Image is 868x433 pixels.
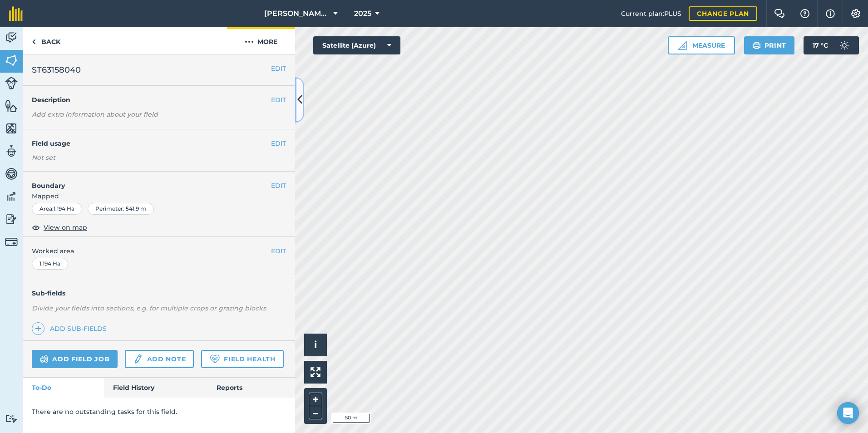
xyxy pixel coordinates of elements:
button: Print [744,36,795,54]
h4: Boundary [23,172,271,191]
button: EDIT [271,246,286,256]
button: EDIT [271,181,286,191]
button: Measure [668,36,735,54]
img: Two speech bubbles overlapping with the left bubble in the forefront [774,9,785,18]
a: Add field job [32,350,118,368]
img: svg+xml;base64,PHN2ZyB4bWxucz0iaHR0cDovL3d3dy53My5vcmcvMjAwMC9zdmciIHdpZHRoPSIxNyIgaGVpZ2h0PSIxNy... [826,8,835,19]
img: svg+xml;base64,PD94bWwgdmVyc2lvbj0iMS4wIiBlbmNvZGluZz0idXRmLTgiPz4KPCEtLSBHZW5lcmF0b3I6IEFkb2JlIE... [5,190,18,203]
div: Area : 1.194 Ha [32,203,82,215]
img: svg+xml;base64,PHN2ZyB4bWxucz0iaHR0cDovL3d3dy53My5vcmcvMjAwMC9zdmciIHdpZHRoPSIxOCIgaGVpZ2h0PSIyNC... [32,222,40,233]
img: svg+xml;base64,PHN2ZyB4bWxucz0iaHR0cDovL3d3dy53My5vcmcvMjAwMC9zdmciIHdpZHRoPSIxNCIgaGVpZ2h0PSIyNC... [35,323,41,334]
img: Four arrows, one pointing top left, one top right, one bottom right and the last bottom left [311,367,321,377]
em: Add extra information about your field [32,110,158,118]
span: 17 ° C [813,36,828,54]
a: Reports [207,378,295,398]
img: svg+xml;base64,PD94bWwgdmVyc2lvbj0iMS4wIiBlbmNvZGluZz0idXRmLTgiPz4KPCEtLSBHZW5lcmF0b3I6IEFkb2JlIE... [5,212,18,226]
span: Mapped [23,191,295,201]
button: EDIT [271,95,286,105]
img: svg+xml;base64,PD94bWwgdmVyc2lvbj0iMS4wIiBlbmNvZGluZz0idXRmLTgiPz4KPCEtLSBHZW5lcmF0b3I6IEFkb2JlIE... [40,354,49,364]
img: svg+xml;base64,PD94bWwgdmVyc2lvbj0iMS4wIiBlbmNvZGluZz0idXRmLTgiPz4KPCEtLSBHZW5lcmF0b3I6IEFkb2JlIE... [5,414,18,423]
span: Worked area [32,246,286,256]
div: Not set [32,153,286,162]
em: Divide your fields into sections, e.g. for multiple crops or grazing blocks [32,304,266,312]
a: Field History [104,378,207,398]
img: svg+xml;base64,PHN2ZyB4bWxucz0iaHR0cDovL3d3dy53My5vcmcvMjAwMC9zdmciIHdpZHRoPSI5IiBoZWlnaHQ9IjI0Ii... [32,36,36,47]
div: Perimeter : 541.9 m [88,203,154,215]
h4: Field usage [32,138,271,148]
h4: Sub-fields [23,288,295,298]
img: A cog icon [850,9,861,18]
a: To-Do [23,378,104,398]
button: + [309,393,322,406]
img: svg+xml;base64,PD94bWwgdmVyc2lvbj0iMS4wIiBlbmNvZGluZz0idXRmLTgiPz4KPCEtLSBHZW5lcmF0b3I6IEFkb2JlIE... [5,31,18,44]
button: EDIT [271,138,286,148]
a: Change plan [689,6,757,21]
button: More [227,27,295,54]
p: There are no outstanding tasks for this field. [32,407,286,417]
button: View on map [32,222,87,233]
button: – [309,406,322,419]
button: EDIT [271,64,286,74]
span: [PERSON_NAME] LTD [264,8,330,19]
span: ST63158040 [32,64,81,76]
button: Satellite (Azure) [313,36,400,54]
img: fieldmargin Logo [9,6,23,21]
img: svg+xml;base64,PHN2ZyB4bWxucz0iaHR0cDovL3d3dy53My5vcmcvMjAwMC9zdmciIHdpZHRoPSI1NiIgaGVpZ2h0PSI2MC... [5,54,18,67]
img: svg+xml;base64,PHN2ZyB4bWxucz0iaHR0cDovL3d3dy53My5vcmcvMjAwMC9zdmciIHdpZHRoPSIxOSIgaGVpZ2h0PSIyNC... [752,40,761,51]
img: svg+xml;base64,PD94bWwgdmVyc2lvbj0iMS4wIiBlbmNvZGluZz0idXRmLTgiPz4KPCEtLSBHZW5lcmF0b3I6IEFkb2JlIE... [5,144,18,158]
img: svg+xml;base64,PD94bWwgdmVyc2lvbj0iMS4wIiBlbmNvZGluZz0idXRmLTgiPz4KPCEtLSBHZW5lcmF0b3I6IEFkb2JlIE... [5,167,18,181]
img: svg+xml;base64,PD94bWwgdmVyc2lvbj0iMS4wIiBlbmNvZGluZz0idXRmLTgiPz4KPCEtLSBHZW5lcmF0b3I6IEFkb2JlIE... [5,236,18,248]
div: Open Intercom Messenger [837,402,859,424]
span: Current plan : PLUS [621,9,681,19]
img: svg+xml;base64,PD94bWwgdmVyc2lvbj0iMS4wIiBlbmNvZGluZz0idXRmLTgiPz4KPCEtLSBHZW5lcmF0b3I6IEFkb2JlIE... [133,354,143,364]
img: svg+xml;base64,PHN2ZyB4bWxucz0iaHR0cDovL3d3dy53My5vcmcvMjAwMC9zdmciIHdpZHRoPSI1NiIgaGVpZ2h0PSI2MC... [5,122,18,135]
a: Add sub-fields [32,322,110,335]
div: 1.194 Ha [32,258,68,270]
img: svg+xml;base64,PHN2ZyB4bWxucz0iaHR0cDovL3d3dy53My5vcmcvMjAwMC9zdmciIHdpZHRoPSI1NiIgaGVpZ2h0PSI2MC... [5,99,18,113]
h4: Description [32,95,286,105]
img: Ruler icon [678,41,687,50]
span: View on map [44,222,87,232]
span: 2025 [354,8,371,19]
button: i [304,334,327,356]
span: i [314,339,317,350]
img: svg+xml;base64,PD94bWwgdmVyc2lvbj0iMS4wIiBlbmNvZGluZz0idXRmLTgiPz4KPCEtLSBHZW5lcmF0b3I6IEFkb2JlIE... [5,77,18,89]
a: Back [23,27,69,54]
img: A question mark icon [799,9,810,18]
a: Field Health [201,350,283,368]
button: 17 °C [804,36,859,54]
img: svg+xml;base64,PHN2ZyB4bWxucz0iaHR0cDovL3d3dy53My5vcmcvMjAwMC9zdmciIHdpZHRoPSIyMCIgaGVpZ2h0PSIyNC... [245,36,254,47]
a: Add note [125,350,194,368]
img: svg+xml;base64,PD94bWwgdmVyc2lvbj0iMS4wIiBlbmNvZGluZz0idXRmLTgiPz4KPCEtLSBHZW5lcmF0b3I6IEFkb2JlIE... [835,36,853,54]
